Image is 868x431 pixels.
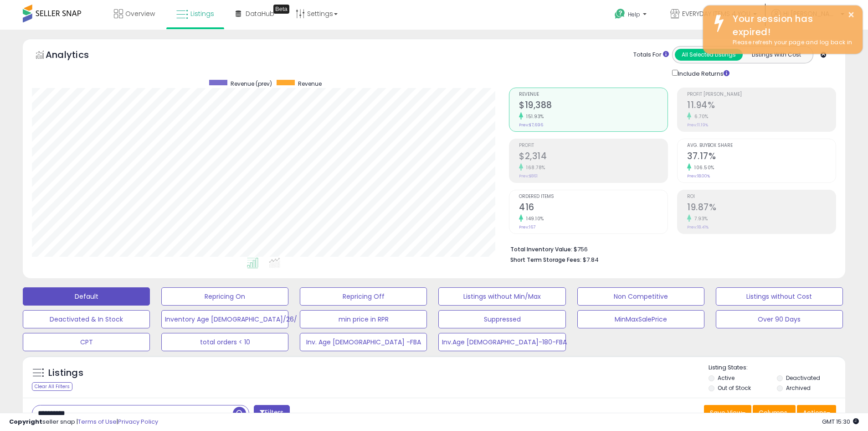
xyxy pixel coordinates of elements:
[687,92,836,97] span: Profit [PERSON_NAME]
[23,333,150,351] button: CPT
[607,1,656,30] a: Help
[523,215,544,222] small: 149.10%
[633,51,669,59] div: Totals For
[190,9,214,18] span: Listings
[583,255,599,264] span: $7.84
[614,8,626,20] i: Get Help
[510,256,581,264] b: Short Term Storage Fees:
[687,100,836,112] h2: 11.94%
[786,384,811,392] label: Archived
[716,310,843,328] button: Over 90 Days
[691,164,714,171] small: 106.50%
[691,215,708,222] small: 7.93%
[716,287,843,306] button: Listings without Cost
[9,418,158,426] div: seller snap | |
[687,143,836,148] span: Avg. Buybox Share
[118,417,158,426] a: Privacy Policy
[675,49,743,61] button: All Selected Listings
[300,287,427,306] button: Repricing Off
[718,374,734,382] label: Active
[519,151,668,163] h2: $2,314
[519,122,543,128] small: Prev: $7,696
[519,194,668,199] span: Ordered Items
[254,405,289,421] button: Filters
[687,151,836,163] h2: 37.17%
[161,333,288,351] button: total orders < 10
[510,245,572,253] b: Total Inventory Value:
[628,10,640,18] span: Help
[438,333,565,351] button: Inv.Age [DEMOGRAPHIC_DATA]-180-FBA
[523,113,544,120] small: 151.93%
[519,202,668,214] h2: 416
[246,9,274,18] span: DataHub
[687,224,709,230] small: Prev: 18.41%
[726,12,856,38] div: Your session has expired!
[718,384,751,392] label: Out of Stock
[519,143,668,148] span: Profit
[753,405,796,421] button: Columns
[519,92,668,97] span: Revenue
[742,49,810,61] button: Listings With Cost
[726,38,856,47] div: Please refresh your page and log back in
[48,367,83,379] h5: Listings
[298,80,322,88] span: Revenue
[161,287,288,306] button: Repricing On
[300,310,427,328] button: min price in RPR
[438,287,565,306] button: Listings without Min/Max
[704,405,751,421] button: Save View
[23,310,150,328] button: Deactivated & In Stock
[510,243,829,254] li: $756
[687,202,836,214] h2: 19.87%
[687,194,836,199] span: ROI
[78,417,117,426] a: Terms of Use
[797,405,836,421] button: Actions
[9,417,42,426] strong: Copyright
[577,287,704,306] button: Non Competitive
[438,310,565,328] button: Suppressed
[709,363,845,372] p: Listing States:
[519,224,535,230] small: Prev: 167
[23,287,150,306] button: Default
[161,310,288,328] button: Inventory Age [DEMOGRAPHIC_DATA]/26/
[786,374,820,382] label: Deactivated
[759,408,787,417] span: Columns
[577,310,704,328] button: MinMaxSalePrice
[822,417,859,426] span: 2025-09-14 15:30 GMT
[682,9,750,18] span: EVERYDAY ITEMS 4 YOU
[687,122,708,128] small: Prev: 11.19%
[519,173,538,179] small: Prev: $861
[519,100,668,112] h2: $19,388
[125,9,155,18] span: Overview
[32,382,72,391] div: Clear All Filters
[231,80,272,88] span: Revenue (prev)
[691,113,709,120] small: 6.70%
[665,68,740,78] div: Include Returns
[847,9,855,21] button: ×
[523,164,545,171] small: 168.78%
[300,333,427,351] button: Inv. Age [DEMOGRAPHIC_DATA] -FBA
[687,173,710,179] small: Prev: 18.00%
[273,5,289,14] div: Tooltip anchor
[46,48,107,63] h5: Analytics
